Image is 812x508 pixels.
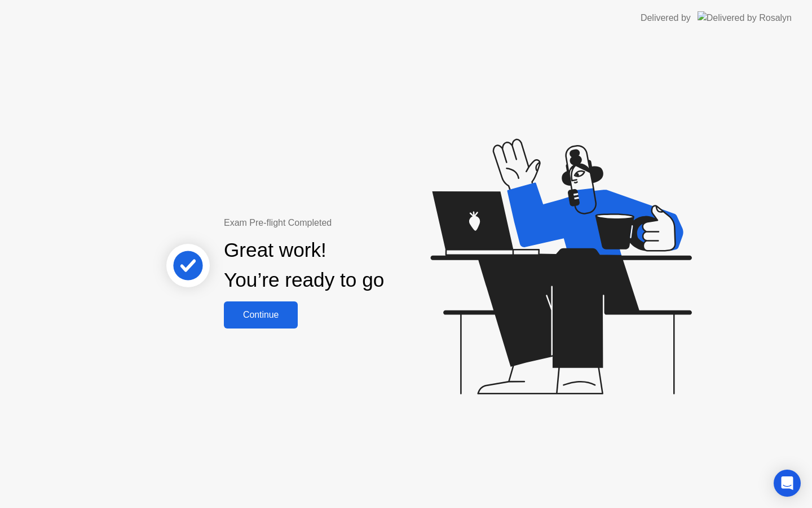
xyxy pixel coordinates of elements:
div: Delivered by [641,11,691,25]
div: Open Intercom Messenger [774,470,801,497]
div: Continue [227,310,294,320]
div: Exam Pre-flight Completed [224,216,457,230]
button: Continue [224,301,298,329]
div: Great work! You’re ready to go [224,235,384,295]
img: Delivered by Rosalyn [698,11,792,24]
